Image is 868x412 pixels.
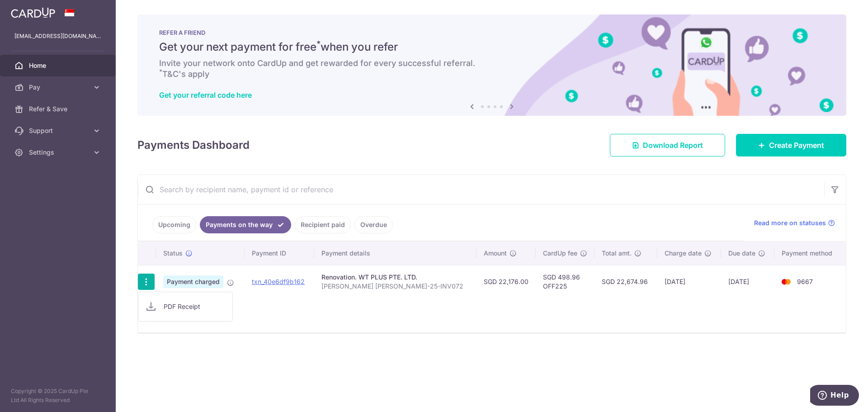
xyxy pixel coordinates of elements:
[728,249,755,258] span: Due date
[769,140,824,151] span: Create Payment
[665,249,702,258] span: Charge date
[321,273,469,282] div: Renovation. WT PLUS PTE. LTD.
[137,137,250,153] h4: Payments Dashboard
[594,265,657,298] td: SGD 22,674.96
[774,242,846,265] th: Payment method
[11,7,55,18] img: CardUp
[643,140,703,151] span: Download Report
[159,40,825,54] h5: Get your next payment for free when you refer
[159,58,825,80] h6: Invite your network onto CardUp and get rewarded for every successful referral. T&C's apply
[721,265,774,298] td: [DATE]
[810,385,859,407] iframe: Opens a widget where you can find more information
[14,32,101,41] p: [EMAIL_ADDRESS][DOMAIN_NAME]
[295,216,351,233] a: Recipient paid
[245,242,314,265] th: Payment ID
[152,216,196,233] a: Upcoming
[354,216,393,233] a: Overdue
[29,126,89,135] span: Support
[736,134,846,156] a: Create Payment
[252,278,305,285] a: txn_40e6df9b162
[137,14,846,116] img: RAF banner
[314,242,476,265] th: Payment details
[159,29,825,36] p: REFER A FRIEND
[476,265,536,298] td: SGD 22,176.00
[200,216,291,233] a: Payments on the way
[29,83,89,92] span: Pay
[797,278,813,285] span: 9667
[29,148,89,157] span: Settings
[321,282,469,291] p: [PERSON_NAME] [PERSON_NAME]-25-INV072
[543,249,577,258] span: CardUp fee
[484,249,507,258] span: Amount
[657,265,721,298] td: [DATE]
[29,104,89,114] span: Refer & Save
[536,265,594,298] td: SGD 498.96 OFF225
[602,249,632,258] span: Total amt.
[163,249,183,258] span: Status
[138,175,824,204] input: Search by recipient name, payment id or reference
[777,276,795,287] img: Bank Card
[163,275,223,288] span: Payment charged
[754,218,835,227] a: Read more on statuses
[29,61,89,70] span: Home
[754,218,826,227] span: Read more on statuses
[159,90,252,99] a: Get your referral code here
[610,134,725,156] a: Download Report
